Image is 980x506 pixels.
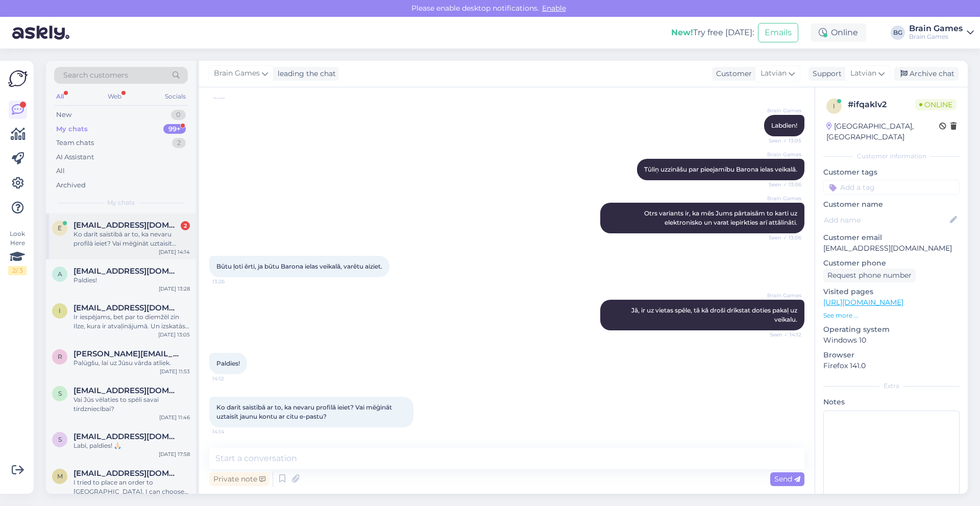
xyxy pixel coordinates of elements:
p: Customer email [823,232,960,243]
span: s [58,390,62,397]
p: Customer name [823,199,960,210]
div: 99+ [163,124,186,134]
div: Brain Games [909,33,963,41]
div: [DATE] 11:53 [160,368,190,375]
div: [GEOGRAPHIC_DATA], [GEOGRAPHIC_DATA] [826,121,939,142]
div: leading the chat [274,68,336,79]
a: [URL][DOMAIN_NAME] [823,298,903,307]
div: I tried to place an order to [GEOGRAPHIC_DATA]. I can choose "Finland" but none of the addresses ... [73,478,190,496]
div: [DATE] 11:46 [159,414,190,421]
div: My chats [56,124,88,134]
span: 14:14 [212,428,251,436]
span: Latvian [850,68,876,79]
span: Ko darīt saistībā ar to, ka nevaru profilā ieiet? Vai mēģināt uztaisīt jaunu kontu ar citu e-pastu? [216,403,394,420]
div: Labi, paldies! 🙏🏻 [73,441,190,450]
div: New [56,110,71,120]
span: r [58,353,62,360]
span: Brain Games [214,68,260,79]
span: Labdien! [771,122,797,129]
div: 0 [171,110,186,120]
span: Paldies! [216,359,240,367]
span: i [59,307,61,315]
div: Palūgšu, lai uz Jūsu vārda atliek. [73,358,190,368]
div: Socials [163,90,188,103]
span: Brain Games [763,107,801,114]
span: Seen ✓ 13:06 [763,181,801,188]
span: Brain Games [763,195,801,202]
div: All [54,90,66,103]
span: Send [774,474,800,484]
div: AI Assistant [56,152,94,162]
p: Notes [823,397,960,407]
span: Seen ✓ 13:06 [763,234,801,242]
a: Brain GamesBrain Games [909,25,974,41]
span: Jā, ir uz vietas spēle, tā kā droši drīkstat doties pakaļ uz veikalu. [631,306,799,323]
div: 2 [172,138,186,148]
div: # ifqaklv2 [848,99,915,111]
span: Search customers [63,70,128,81]
div: All [56,166,65,176]
span: m [57,472,63,480]
div: Try free [DATE]: [671,27,754,39]
span: 14:12 [212,375,251,382]
span: Būtu ļoti ērti, ja būtu Barona ielas veikalā, varētu aiziet. [216,262,382,270]
div: Support [808,68,842,79]
div: Extra [823,381,960,391]
p: See more ... [823,311,960,320]
span: 13:26 [212,278,251,285]
span: Seen ✓ 13:05 [763,137,801,144]
span: administration@chesston.com [73,267,180,276]
div: Customer information [823,152,960,161]
span: Brain Games [763,151,801,158]
span: Seen ✓ 14:12 [763,331,801,339]
button: Emails [758,23,798,42]
span: My chats [107,198,135,207]
div: Brain Games [909,25,963,33]
p: Customer tags [823,167,960,178]
div: [DATE] 13:28 [159,285,190,293]
div: Team chats [56,138,94,148]
p: [EMAIL_ADDRESS][DOMAIN_NAME] [823,243,960,254]
div: Ir iespējams, bet par to diemžēl zin Ilze, kura ir atvaļinājumā. Un izskatās, ka uz šo pēdējo brī... [73,312,190,331]
p: Windows 10 [823,335,960,346]
div: 2 [181,221,190,230]
input: Add a tag [823,180,960,195]
div: Look Here [8,229,27,275]
div: Archive chat [894,67,959,81]
span: spetrovska1996@gmail.com [73,432,180,441]
span: roberts-do@inbox.lv [73,349,180,358]
div: Private note [209,472,269,486]
span: Online [915,99,957,110]
span: e [58,224,62,232]
div: Ko darīt saistībā ar to, ka nevaru profilā ieiet? Vai mēģināt uztaisīt jaunu kontu ar citu e-pastu? [73,230,190,248]
div: Online [811,23,866,42]
span: a [58,270,62,278]
div: Customer [712,68,752,79]
p: Firefox 141.0 [823,360,960,371]
div: Vai Jūs vēlaties to spēli savai tirdzniecībai? [73,395,190,414]
span: sendijs40@inbox.lv [73,386,180,395]
span: Enable [539,4,569,13]
p: Operating system [823,324,960,335]
span: Brain Games [763,292,801,299]
div: 2 / 3 [8,266,27,275]
p: Visited pages [823,286,960,297]
div: Paldies! [73,276,190,285]
span: Latvian [761,68,787,79]
div: [DATE] 13:05 [158,331,190,339]
img: Askly Logo [8,69,28,88]
span: Tūliņ uzzināšu par pieejamību Barona ielas veikalā. [644,165,797,173]
div: Web [106,90,124,103]
input: Add name [824,214,948,226]
span: s [58,436,62,443]
b: New! [671,28,693,37]
div: [DATE] 17:58 [159,450,190,458]
p: Browser [823,350,960,360]
div: Archived [56,180,86,190]
span: elinatrede@gmail.com [73,221,180,230]
p: Customer phone [823,258,960,269]
div: BG [891,26,905,40]
div: [DATE] 14:14 [159,248,190,256]
span: i [833,102,835,110]
span: irinamincenberga@gmail.com [73,303,180,312]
